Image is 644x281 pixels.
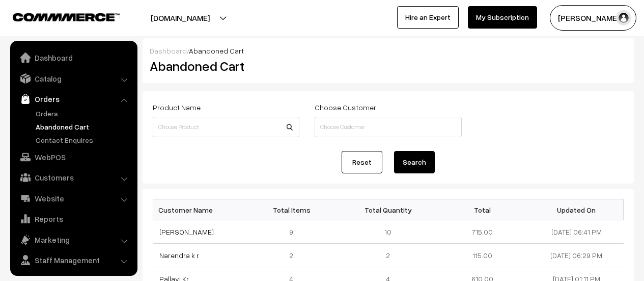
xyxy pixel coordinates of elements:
[13,251,134,269] a: Staff Management
[159,227,214,236] a: [PERSON_NAME]
[159,251,199,260] a: Narendra k r
[435,199,529,220] th: Total
[247,220,341,244] td: 9
[13,90,134,108] a: Orders
[13,210,134,228] a: Reports
[342,151,382,173] a: Reset
[115,5,245,31] button: [DOMAIN_NAME]
[13,231,134,249] a: Marketing
[150,58,298,74] h2: Abandoned Cart
[153,117,299,137] input: Choose Product
[13,13,120,21] img: COMMMERCE
[153,199,247,220] th: Customer Name
[150,46,187,55] a: Dashboard
[341,220,435,244] td: 10
[13,69,134,88] a: Catalog
[468,6,537,29] a: My Subscription
[13,189,134,208] a: Website
[394,151,435,173] button: Search
[550,5,636,31] button: [PERSON_NAME]
[13,168,134,187] a: Customers
[435,244,529,267] td: 115.00
[397,6,459,29] a: Hire an Expert
[13,10,102,22] a: COMMMERCE
[13,148,134,166] a: WebPOS
[33,121,134,132] a: Abandoned Cart
[435,220,529,244] td: 715.00
[529,220,624,244] td: [DATE] 06:41 PM
[247,244,341,267] td: 2
[616,10,631,25] img: user
[247,199,341,220] th: Total Items
[341,244,435,267] td: 2
[315,117,461,137] input: Choose Customer
[33,108,134,119] a: Orders
[529,199,624,220] th: Updated On
[529,244,624,267] td: [DATE] 06:29 PM
[153,102,201,113] label: Product Name
[150,45,627,56] div: /
[341,199,435,220] th: Total Quantity
[189,46,244,55] span: Abandoned Cart
[315,102,376,113] label: Choose Customer
[33,135,134,145] a: Contact Enquires
[13,48,134,67] a: Dashboard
